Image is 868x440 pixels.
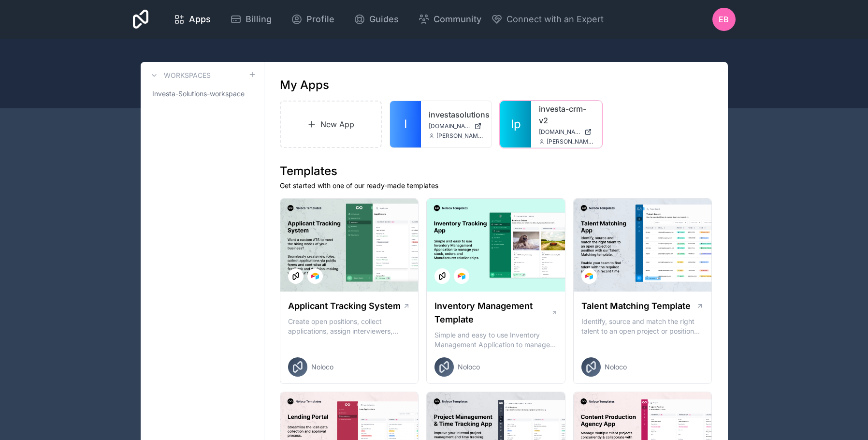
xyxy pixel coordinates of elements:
[283,9,342,30] a: Profile
[539,128,594,136] a: [DOMAIN_NAME]
[581,299,691,313] h1: Talent Matching Template
[148,85,256,103] a: Investa-Solutions-workspace
[280,163,712,179] h1: Templates
[429,122,484,130] a: [DOMAIN_NAME]
[434,13,481,26] span: Community
[280,77,329,93] h1: My Apps
[719,14,729,25] span: EB
[288,317,411,336] p: Create open positions, collect applications, assign interviewers, centralise candidate feedback a...
[511,117,521,132] span: Ip
[410,9,489,30] a: Community
[346,9,406,30] a: Guides
[434,299,550,326] h1: Inventory Management Template
[581,317,704,336] p: Identify, source and match the right talent to an open project or position with our Talent Matchi...
[605,362,627,372] span: Noloco
[164,71,211,80] h3: Workspaces
[429,122,470,130] span: [DOMAIN_NAME]
[404,117,407,132] span: I
[280,181,712,191] p: Get started with one of our ready-made templates
[166,9,218,30] a: Apps
[369,13,399,26] span: Guides
[436,132,484,140] span: [PERSON_NAME][EMAIL_ADDRESS][PERSON_NAME][DOMAIN_NAME]
[288,299,401,313] h1: Applicant Tracking System
[189,13,211,26] span: Apps
[491,13,604,26] button: Connect with an Expert
[311,272,319,280] img: Airtable Logo
[506,13,604,26] span: Connect with an Expert
[246,13,272,26] span: Billing
[500,101,531,147] a: Ip
[458,362,480,372] span: Noloco
[306,13,334,26] span: Profile
[311,362,333,372] span: Noloco
[458,272,465,280] img: Airtable Logo
[434,330,557,350] p: Simple and easy to use Inventory Management Application to manage your stock, orders and Manufact...
[539,128,580,136] span: [DOMAIN_NAME]
[429,109,484,120] a: investasolutions
[152,89,245,99] span: Investa-Solutions-workspace
[585,272,593,280] img: Airtable Logo
[547,138,594,146] span: [PERSON_NAME][EMAIL_ADDRESS][PERSON_NAME][DOMAIN_NAME]
[280,101,382,148] a: New App
[222,9,279,30] a: Billing
[148,70,211,81] a: Workspaces
[539,103,594,126] a: investa-crm-v2
[390,101,421,147] a: I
